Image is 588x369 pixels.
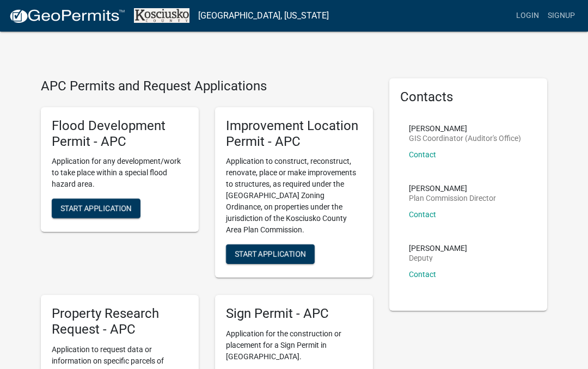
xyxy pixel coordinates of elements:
[400,89,536,105] h5: Contacts
[409,270,436,279] a: Contact
[409,244,467,252] p: [PERSON_NAME]
[134,8,189,23] img: Kosciusko County, Indiana
[41,78,373,94] h4: APC Permits and Request Applications
[226,244,315,264] button: Start Application
[60,204,132,213] span: Start Application
[52,306,188,337] h5: Property Research Request - APC
[226,328,362,362] p: Application for the construction or placement for a Sign Permit in [GEOGRAPHIC_DATA].
[52,199,140,218] button: Start Application
[409,194,496,202] p: Plan Commission Director
[226,156,362,236] p: Application to construct, reconstruct, renovate, place or make improvements to structures, as req...
[226,118,362,150] h5: Improvement Location Permit - APC
[409,184,496,192] p: [PERSON_NAME]
[409,254,467,262] p: Deputy
[235,250,306,259] span: Start Application
[409,210,436,219] a: Contact
[198,7,329,25] a: [GEOGRAPHIC_DATA], [US_STATE]
[543,5,579,26] a: Signup
[52,118,188,150] h5: Flood Development Permit - APC
[226,306,362,322] h5: Sign Permit - APC
[409,150,436,159] a: Contact
[512,5,543,26] a: Login
[52,156,188,190] p: Application for any development/work to take place within a special flood hazard area.
[409,125,521,132] p: [PERSON_NAME]
[409,134,521,142] p: GIS Coordinator (Auditor's Office)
